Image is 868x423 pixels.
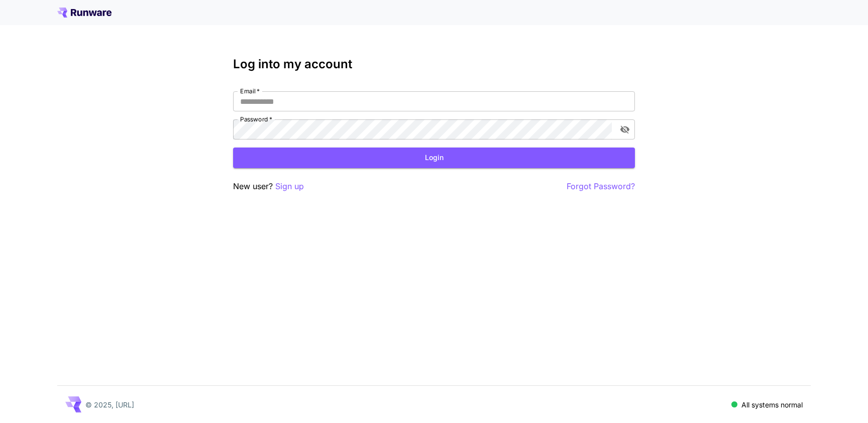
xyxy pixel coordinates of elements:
label: Email [240,87,260,95]
p: New user? [233,180,304,193]
h3: Log into my account [233,57,635,71]
button: Login [233,148,635,168]
button: Forgot Password? [567,180,635,193]
button: toggle password visibility [616,120,634,138]
p: All systems normal [741,399,803,410]
label: Password [240,115,272,123]
button: Sign up [275,180,304,193]
p: © 2025, [URL] [85,399,134,410]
